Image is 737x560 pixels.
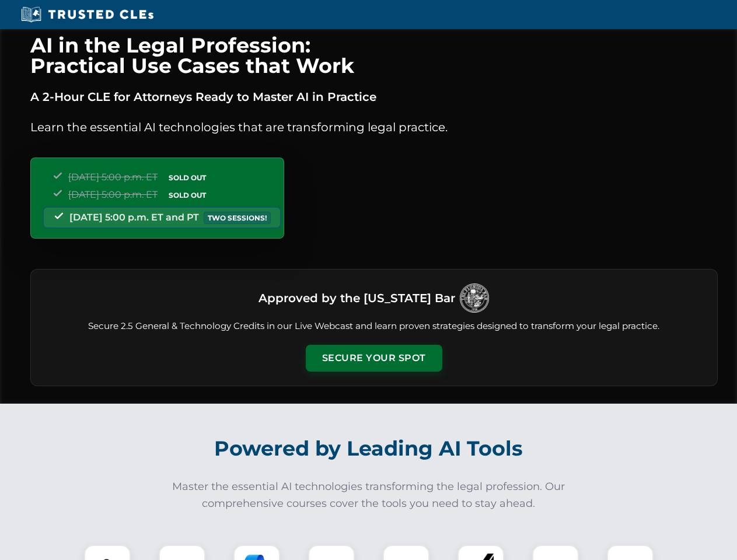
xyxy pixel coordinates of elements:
img: Logo [460,283,489,313]
p: A 2-Hour CLE for Attorneys Ready to Master AI in Practice [30,87,718,106]
img: Trusted CLEs [18,6,157,23]
span: SOLD OUT [165,171,210,184]
span: [DATE] 5:00 p.m. ET [68,189,158,200]
h3: Approved by the [US_STATE] Bar [259,288,455,309]
p: Learn the essential AI technologies that are transforming legal practice. [30,118,718,136]
span: [DATE] 5:00 p.m. ET [68,171,158,183]
h2: Powered by Leading AI Tools [46,428,692,469]
button: Secure Your Spot [306,345,442,372]
p: Master the essential AI technologies transforming the legal profession. Our comprehensive courses... [165,478,573,512]
p: Secure 2.5 General & Technology Credits in our Live Webcast and learn proven strategies designed ... [45,320,703,333]
h1: AI in the Legal Profession: Practical Use Cases that Work [30,35,718,76]
span: SOLD OUT [165,189,210,201]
